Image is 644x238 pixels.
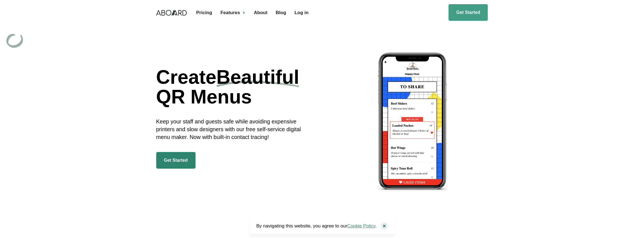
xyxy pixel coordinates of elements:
[336,53,488,194] div: carousel
[336,53,488,194] div: 5 of 5
[270,5,289,21] a: Blog
[216,67,299,87] span: Beautiful
[336,53,358,194] div: previous slide
[156,67,308,107] h1: Create QR Menus
[156,9,187,15] a: home
[289,5,311,21] a: Log in
[215,5,248,21] div: Features
[347,223,376,229] a: Cookie Policy
[156,118,308,141] p: Keep your staff and guests safe while avoiding expensive printers and slow designers with our fre...
[220,10,240,15] div: Features
[156,152,195,169] a: Get Started
[449,4,488,21] a: Get Started
[256,223,377,229] p: By navigating this website, you agree to our .
[191,5,215,21] a: Pricing
[248,5,270,21] a: About
[466,53,488,194] div: next slide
